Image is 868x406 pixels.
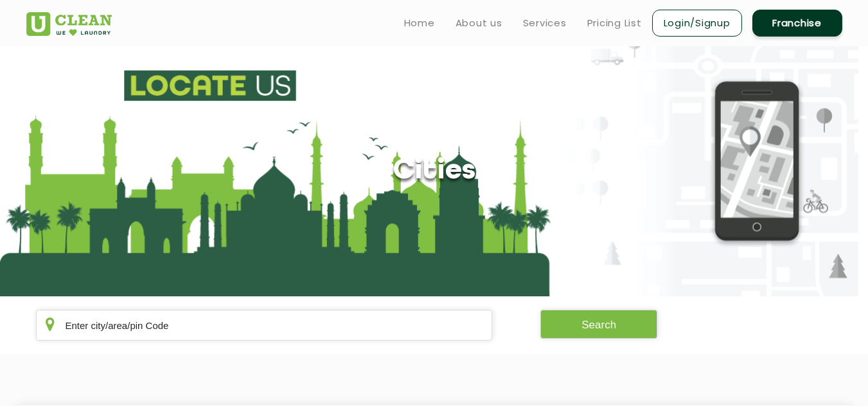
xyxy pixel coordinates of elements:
[404,15,435,31] a: Home
[456,15,502,31] a: About us
[752,10,842,37] a: Franchise
[523,15,567,31] a: Services
[26,12,112,36] img: UClean Laundry and Dry Cleaning
[393,155,475,188] h1: Cities
[652,10,742,37] a: Login/Signup
[540,310,657,339] button: Search
[587,15,642,31] a: Pricing List
[36,310,493,341] input: Enter city/area/pin Code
